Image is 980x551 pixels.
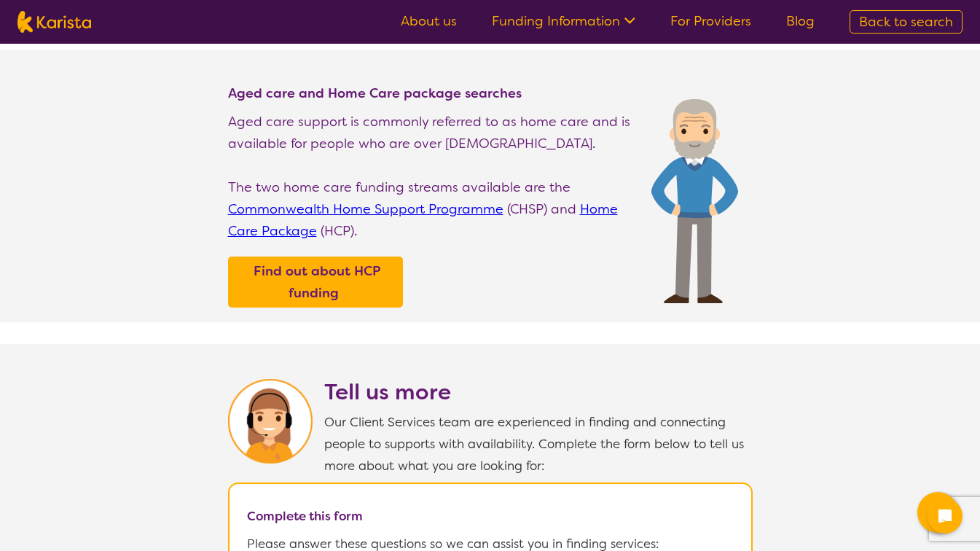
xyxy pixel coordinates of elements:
[247,508,363,524] b: Complete this form
[786,12,815,30] a: Blog
[670,12,751,30] a: For Providers
[859,13,953,31] span: Back to search
[651,99,738,303] img: Find Age care and home care package services and providers
[401,12,457,30] a: About us
[228,379,313,464] img: Karista Client Service
[17,11,91,33] img: Karista logo
[228,200,503,218] a: Commonwealth Home Support Programme
[324,411,753,477] p: Our Client Services team are experienced in finding and connecting people to supports with availa...
[228,176,637,242] p: The two home care funding streams available are the (CHSP) and (HCP).
[228,85,637,102] h4: Aged care and Home Care package searches
[228,111,637,155] p: Aged care support is commonly referred to as home care and is available for people who are over [...
[850,10,963,34] a: Back to search
[492,12,635,30] a: Funding Information
[232,260,399,304] a: Find out about HCP funding
[324,379,753,405] h2: Tell us more
[917,492,958,533] button: Channel Menu
[254,262,380,302] b: Find out about HCP funding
